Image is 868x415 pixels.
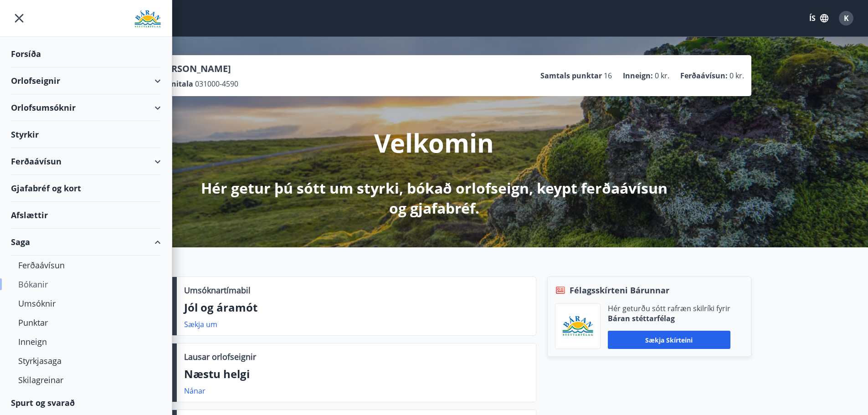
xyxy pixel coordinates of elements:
p: Næstu helgi [184,366,529,382]
p: Kennitala [157,79,193,89]
div: Orlofsumsóknir [11,94,161,121]
p: Velkomin [374,125,494,160]
span: 16 [604,71,612,81]
img: union_logo [134,10,161,28]
div: Orlofseignir [11,67,161,94]
div: Bókanir [18,275,154,294]
button: K [835,7,857,29]
button: Sækja skírteini [608,331,730,349]
p: Ferðaávísun : [680,71,728,81]
a: Sækja um [184,319,217,329]
a: Nánar [184,386,205,396]
div: Ferðaávísun [18,256,154,275]
button: ÍS [804,10,833,26]
div: Forsíða [11,41,161,67]
p: Samtals punktar [540,71,602,81]
p: Jól og áramót [184,300,529,315]
div: Umsóknir [18,294,154,313]
div: Punktar [18,313,154,332]
div: Styrkjasaga [18,351,154,370]
button: menu [11,10,27,26]
p: Hér getur þú sótt um styrki, bókað orlofseign, keypt ferðaávísun og gjafabréf. [194,178,675,218]
span: K [844,13,849,23]
p: [PERSON_NAME] [157,62,238,75]
div: Ferðaávísun [11,148,161,175]
p: Umsóknartímabil [184,284,251,296]
div: Inneign [18,332,154,351]
span: 0 kr. [729,71,744,81]
div: Gjafabréf og kort [11,175,161,202]
div: Styrkir [11,121,161,148]
span: Félagsskírteni Bárunnar [570,284,669,296]
p: Lausar orlofseignir [184,351,256,363]
p: Hér geturðu sótt rafræn skilríki fyrir [608,303,730,313]
img: Bz2lGXKH3FXEIQKvoQ8VL0Fr0uCiWgfgA3I6fSs8.png [562,316,593,337]
div: Saga [11,229,161,256]
div: Skilagreinar [18,370,154,389]
p: Inneign : [623,71,653,81]
span: 0 kr. [655,71,669,81]
div: Afslættir [11,202,161,229]
p: Báran stéttarfélag [608,313,730,323]
span: 031000-4590 [195,79,238,89]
